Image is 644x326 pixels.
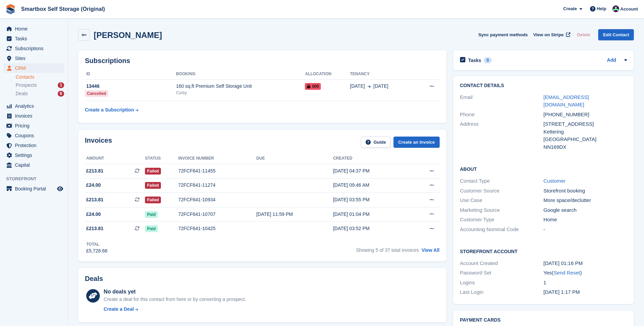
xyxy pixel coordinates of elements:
div: Create a Subscription [85,106,134,114]
span: 005 [305,83,321,90]
div: £5,728.68 [86,247,107,254]
div: [STREET_ADDRESS] [544,120,627,128]
div: Email [460,94,544,109]
div: Account Created [460,260,544,267]
div: Corby [176,90,305,96]
th: Status [145,153,178,164]
div: [GEOGRAPHIC_DATA] [544,136,627,143]
a: [EMAIL_ADDRESS][DOMAIN_NAME] [544,94,589,108]
a: menu [3,150,64,160]
h2: Deals [85,275,103,283]
h2: Invoices [85,137,112,148]
div: Home [544,216,627,224]
span: View on Stripe [533,32,564,38]
h2: [PERSON_NAME] [94,30,162,40]
span: £213.81 [86,225,104,232]
a: View on Stripe [531,29,572,40]
div: NN169DX [544,143,627,151]
span: Prospects [16,82,37,88]
div: 6 [58,91,64,97]
span: £24.00 [86,211,101,218]
div: [PHONE_NUMBER] [544,111,627,119]
th: Invoice number [178,153,256,164]
div: Customer Source [460,187,544,195]
th: Allocation [305,69,350,80]
div: Kettering [544,128,627,136]
a: Contacts [16,74,64,80]
span: Paid [145,211,158,218]
a: Create a Subscription [85,104,139,116]
span: [DATE] [350,83,365,90]
div: [DATE] 03:52 PM [333,225,410,232]
span: Home [15,24,56,34]
span: [DATE] [373,83,388,90]
span: Invoices [15,111,56,121]
a: Deals 6 [16,90,64,97]
th: Amount [85,153,145,164]
div: 0 [484,57,492,63]
div: 13446 [85,83,176,90]
span: Subscriptions [15,44,56,53]
h2: Payment cards [460,318,627,323]
div: More space/declutter [544,197,627,204]
a: menu [3,101,64,111]
div: 72FCF641-11455 [178,167,256,175]
a: menu [3,54,64,63]
a: Smartbox Self Storage (Original) [18,3,108,15]
a: Prospects 1 [16,82,64,89]
img: Alex Selenitsas [612,5,619,12]
button: Sync payment methods [478,29,528,40]
a: menu [3,131,64,140]
div: 1 [58,82,64,88]
div: 72FCF641-10934 [178,196,256,203]
span: Sites [15,54,56,63]
span: £213.81 [86,196,104,203]
h2: About [460,165,627,172]
div: No deals yet [104,288,246,296]
div: Yes [544,269,627,277]
div: [DATE] 09:46 AM [333,182,410,189]
div: Create a Deal [104,306,134,313]
span: Failed [145,182,161,189]
span: Tasks [15,34,56,43]
span: Settings [15,150,56,160]
span: Showing 5 of 37 total invoices [356,247,419,253]
h2: Subscriptions [85,57,440,65]
span: Analytics [15,101,56,111]
span: Help [597,5,606,12]
span: £24.00 [86,182,101,189]
h2: Tasks [468,57,481,63]
th: Tenancy [350,69,416,80]
div: Customer Type [460,216,544,224]
h2: Storefront Account [460,248,627,254]
div: [DATE] 03:55 PM [333,196,410,203]
a: menu [3,63,64,73]
div: Last Login [460,288,544,296]
a: menu [3,184,64,193]
div: Accounting Nominal Code [460,226,544,233]
time: 2023-01-24 13:17:23 UTC [544,289,580,295]
div: 72FCF641-10707 [178,211,256,218]
a: Create an Invoice [393,137,440,148]
a: Add [607,57,616,64]
div: - [544,226,627,233]
a: Create a Deal [104,306,246,313]
th: Booking [176,69,305,80]
h2: Contact Details [460,83,627,88]
button: Delete [574,29,593,40]
th: ID [85,69,176,80]
div: 1 [544,279,627,287]
span: ( ) [552,270,582,276]
div: Cancelled [85,90,108,97]
div: [DATE] 11:59 PM [256,211,333,218]
span: Deals [16,90,28,97]
a: menu [3,111,64,121]
div: [DATE] 01:16 PM [544,260,627,267]
a: menu [3,160,64,170]
div: Marketing Source [460,206,544,214]
div: [DATE] 01:04 PM [333,211,410,218]
span: Paid [145,225,158,232]
a: menu [3,141,64,150]
a: menu [3,44,64,53]
div: Password Set [460,269,544,277]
